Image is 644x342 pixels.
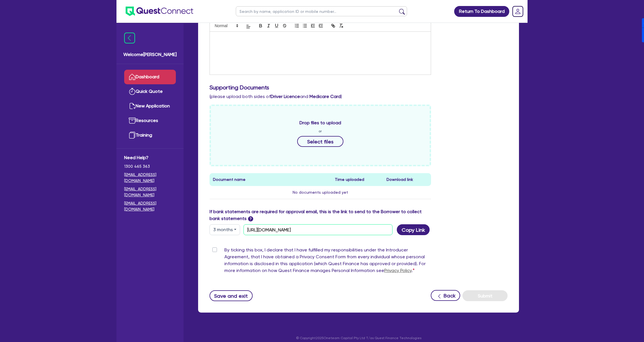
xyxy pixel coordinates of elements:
button: Select files [297,136,343,147]
b: Medicare Card [309,94,341,99]
img: resources [129,117,136,124]
a: Quick Quote [124,84,176,99]
b: Driver Licence [271,94,300,99]
img: icon-menu-close [124,33,135,43]
button: Save and exit [210,290,253,301]
a: [EMAIL_ADDRESS][DOMAIN_NAME] [124,172,176,184]
h3: Supporting Documents [210,84,508,91]
p: © Copyright 2025 Oneteam Capital Pty Ltd T/as Quest Finance Technologies [194,335,523,341]
a: Return To Dashboard [454,6,509,17]
a: Dropdown toggle [510,4,525,19]
a: [EMAIL_ADDRESS][DOMAIN_NAME] [124,200,176,212]
button: Back [431,290,460,301]
img: training [129,132,136,139]
th: Time uploaded [331,173,383,186]
input: Search by name, application ID or mobile number... [236,6,407,16]
img: new-application [129,103,136,109]
button: Submit [462,290,508,301]
button: Copy Link [397,224,430,235]
a: [EMAIL_ADDRESS][DOMAIN_NAME] [124,186,176,198]
th: Download link [383,173,431,186]
a: Privacy Policy [384,268,412,273]
a: New Application [124,99,176,113]
span: or [319,129,322,134]
label: If bank statements are required for approval email, this is the link to send to the Borrower to c... [210,208,431,222]
th: Document name [210,173,331,186]
a: Dashboard [124,70,176,84]
a: Resources [124,113,176,128]
span: Need Help? [124,154,176,161]
label: By ticking this box, I declare that I have fulfilled my responsibilities under the Introducer Agr... [224,247,431,276]
img: quick-quote [129,88,136,95]
img: quest-connect-logo-blue [126,7,193,16]
span: 1300 465 363 [124,163,176,169]
span: ? [248,216,253,221]
button: Dropdown toggle [210,224,240,235]
span: (please upload both sides of and ) [210,94,342,99]
span: Drop files to upload [299,119,341,126]
td: No documents uploaded yet [210,186,431,199]
span: Welcome [PERSON_NAME] [123,51,177,58]
a: Training [124,128,176,143]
